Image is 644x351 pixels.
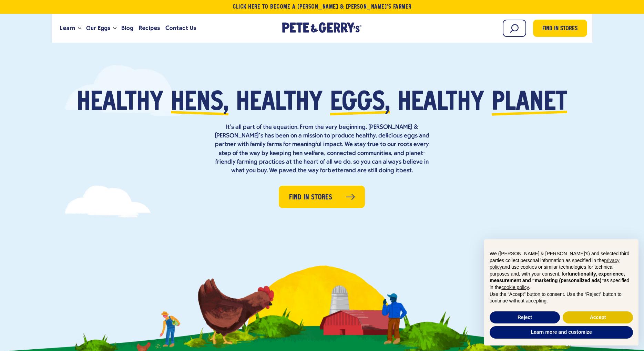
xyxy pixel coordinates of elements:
[501,285,529,290] a: cookie policy
[171,90,228,116] span: hens,
[57,19,78,38] a: Learn
[86,24,110,32] span: Our Eggs
[236,90,323,116] span: healthy
[328,167,345,174] strong: better
[398,90,484,116] span: healthy
[490,291,633,304] p: Use the “Accept” button to consent. Use the “Reject” button to continue without accepting.
[119,19,136,38] a: Blog
[533,20,587,37] a: Find in Stores
[503,20,526,37] input: Search
[83,19,113,38] a: Our Eggs
[399,167,412,174] strong: best
[279,186,365,208] a: Find in Stores
[492,90,567,116] span: planet
[563,311,633,324] button: Accept
[490,250,633,291] p: We ([PERSON_NAME] & [PERSON_NAME]'s) and selected third parties collect personal information as s...
[77,90,163,116] span: Healthy
[165,24,196,32] span: Contact Us
[542,24,577,34] span: Find in Stores
[78,27,81,30] button: Open the dropdown menu for Learn
[490,311,560,324] button: Reject
[136,19,163,38] a: Recipes
[330,90,390,116] span: eggs,
[113,27,116,30] button: Open the dropdown menu for Our Eggs
[212,123,432,175] p: It’s all part of the equation. From the very beginning, [PERSON_NAME] & [PERSON_NAME]’s has been ...
[163,19,199,38] a: Contact Us
[289,192,332,203] span: Find in Stores
[139,24,160,32] span: Recipes
[121,24,133,32] span: Blog
[60,24,75,32] span: Learn
[490,326,633,339] button: Learn more and customize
